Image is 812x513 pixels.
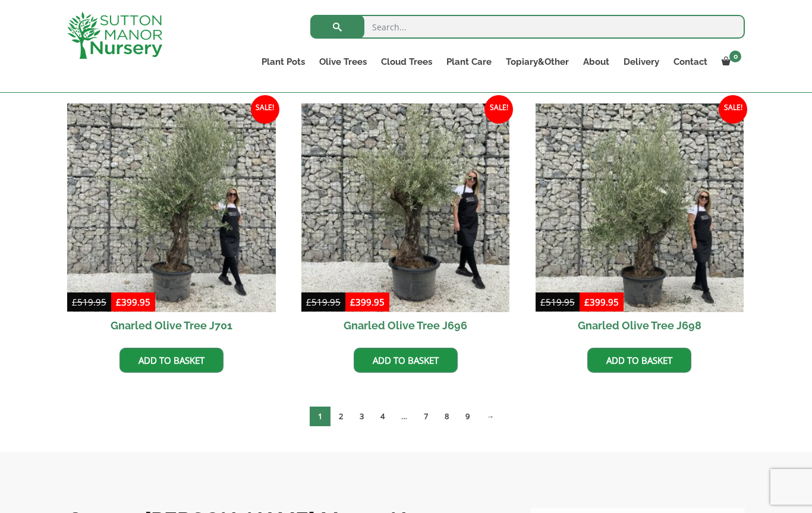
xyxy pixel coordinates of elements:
[254,53,312,70] a: Plant Pots
[666,53,715,70] a: Contact
[416,407,436,426] a: Page 7
[351,407,372,426] a: Page 3
[540,296,546,308] span: £
[436,407,457,426] a: Page 8
[116,296,150,308] bdi: 399.95
[587,348,691,373] a: Add to basket: “Gnarled Olive Tree J698”
[301,103,510,339] a: Sale! Gnarled Olive Tree J696
[67,406,745,431] nav: Product Pagination
[301,103,510,312] img: Gnarled Olive Tree J696
[306,296,341,308] bdi: 519.95
[72,296,77,308] span: £
[350,296,355,308] span: £
[439,53,499,70] a: Plant Care
[540,296,575,308] bdi: 519.95
[536,312,744,339] h2: Gnarled Olive Tree J698
[584,296,619,308] bdi: 399.95
[72,296,106,308] bdi: 519.95
[312,53,374,70] a: Olive Trees
[729,51,741,62] span: 0
[584,296,590,308] span: £
[310,407,331,426] span: Page 1
[251,95,279,124] span: Sale!
[301,312,510,339] h2: Gnarled Olive Tree J696
[536,103,744,339] a: Sale! Gnarled Olive Tree J698
[576,53,616,70] a: About
[616,53,666,70] a: Delivery
[719,95,747,124] span: Sale!
[67,103,276,339] a: Sale! Gnarled Olive Tree J701
[457,407,478,426] a: Page 9
[478,407,502,426] a: →
[484,95,513,124] span: Sale!
[354,348,458,373] a: Add to basket: “Gnarled Olive Tree J696”
[310,15,745,39] input: Search...
[331,407,351,426] a: Page 2
[374,53,439,70] a: Cloud Trees
[67,103,276,312] img: Gnarled Olive Tree J701
[499,53,576,70] a: Topiary&Other
[715,53,745,70] a: 0
[119,348,224,373] a: Add to basket: “Gnarled Olive Tree J701”
[116,296,121,308] span: £
[306,296,311,308] span: £
[350,296,385,308] bdi: 399.95
[372,407,393,426] a: Page 4
[67,12,162,59] img: logo
[536,103,744,312] img: Gnarled Olive Tree J698
[67,312,276,339] h2: Gnarled Olive Tree J701
[393,407,416,426] span: …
